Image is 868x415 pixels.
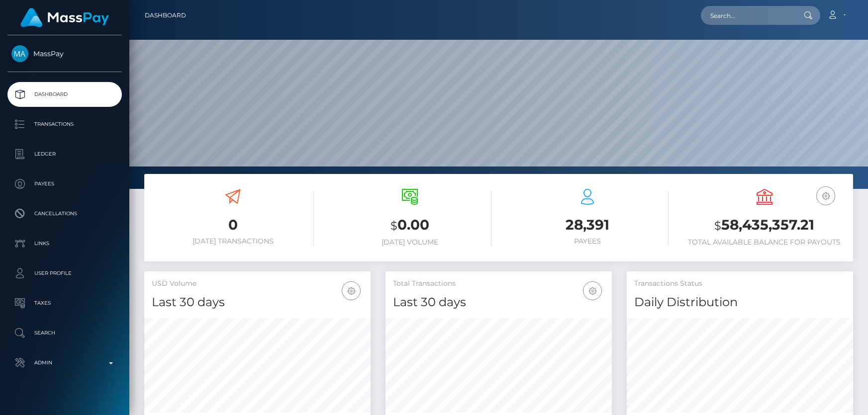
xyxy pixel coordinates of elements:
[7,350,122,375] a: Admin
[7,142,122,166] a: Ledger
[7,321,122,345] a: Search
[329,215,491,236] h3: 0.00
[7,231,122,256] a: Links
[329,238,491,247] h6: [DATE] Volume
[11,326,118,340] p: Search
[11,147,118,162] p: Ledger
[11,117,118,132] p: Transactions
[20,8,109,27] img: MassPay Logo
[683,238,846,247] h6: Total Available Balance for Payouts
[152,215,314,235] h3: 0
[7,291,122,316] a: Taxes
[152,294,363,311] h4: Last 30 days
[506,237,669,246] h6: Payees
[393,279,604,289] h5: Total Transactions
[152,279,363,289] h5: USD Volume
[7,82,122,107] a: Dashboard
[7,49,122,58] span: MassPay
[11,87,118,102] p: Dashboard
[506,215,669,235] h3: 28,391
[634,294,846,311] h4: Daily Distribution
[11,236,118,251] p: Links
[7,201,122,226] a: Cancellations
[683,215,846,236] h3: 58,435,357.21
[714,219,721,233] small: $
[393,294,604,311] h4: Last 30 days
[152,237,314,246] h6: [DATE] Transactions
[145,5,186,26] a: Dashboard
[634,279,846,289] h5: Transactions Status
[11,206,118,221] p: Cancellations
[11,355,118,370] p: Admin
[7,261,122,286] a: User Profile
[7,112,122,137] a: Transactions
[11,176,118,191] p: Payees
[390,219,397,233] small: $
[701,6,794,25] input: Search...
[11,266,118,281] p: User Profile
[7,171,122,196] a: Payees
[11,45,28,62] img: MassPay
[11,296,118,311] p: Taxes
